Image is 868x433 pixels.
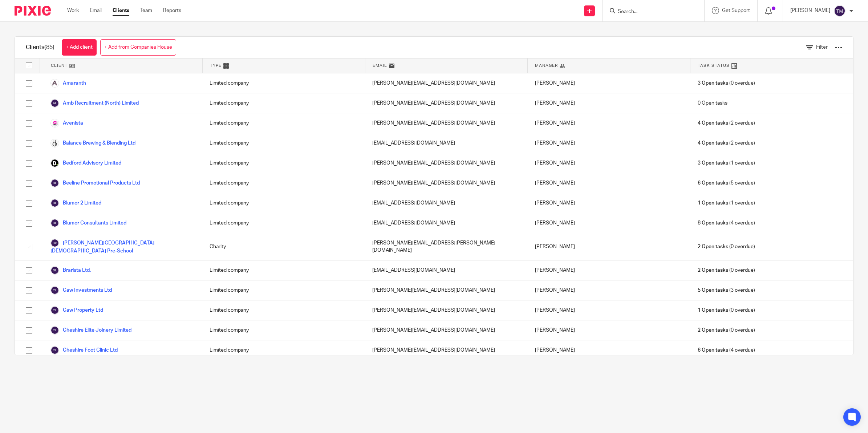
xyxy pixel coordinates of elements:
[50,266,59,275] img: svg%3E
[15,6,51,16] img: Pixie
[698,287,728,294] span: 5 Open tasks
[698,327,755,334] span: (0 overdue)
[113,7,129,14] a: Clients
[698,307,755,314] span: (0 overdue)
[50,286,59,295] img: svg%3E
[528,193,690,213] div: [PERSON_NAME]
[698,139,755,147] span: (2 overdue)
[50,119,59,128] img: MicrosoftTeams-image.png
[202,340,365,360] div: Limited company
[365,260,528,280] div: [EMAIL_ADDRESS][DOMAIN_NAME]
[202,213,365,233] div: Limited company
[202,113,365,133] div: Limited company
[528,320,690,340] div: [PERSON_NAME]
[373,62,387,69] span: Email
[50,306,103,315] a: Caw Property Ltd
[26,44,54,51] h1: Clients
[698,62,730,69] span: Task Status
[50,326,59,335] img: svg%3E
[535,62,558,69] span: Manager
[528,260,690,280] div: [PERSON_NAME]
[22,59,36,73] input: Select all
[698,327,728,334] span: 2 Open tasks
[528,280,690,300] div: [PERSON_NAME]
[365,280,528,300] div: [PERSON_NAME][EMAIL_ADDRESS][DOMAIN_NAME]
[202,93,365,113] div: Limited company
[365,233,528,260] div: [PERSON_NAME][EMAIL_ADDRESS][PERSON_NAME][DOMAIN_NAME]
[210,62,222,69] span: Type
[100,39,176,56] a: + Add from Companies House
[528,173,690,193] div: [PERSON_NAME]
[365,320,528,340] div: [PERSON_NAME][EMAIL_ADDRESS][DOMAIN_NAME]
[528,113,690,133] div: [PERSON_NAME]
[790,7,830,14] p: [PERSON_NAME]
[698,243,755,250] span: (0 overdue)
[365,340,528,360] div: [PERSON_NAME][EMAIL_ADDRESS][DOMAIN_NAME]
[163,7,181,14] a: Reports
[50,326,131,335] a: Cheshire Elite Joinery Limited
[365,213,528,233] div: [EMAIL_ADDRESS][DOMAIN_NAME]
[202,193,365,213] div: Limited company
[698,199,728,207] span: 1 Open tasks
[202,73,365,93] div: Limited company
[51,62,68,69] span: Client
[365,153,528,173] div: [PERSON_NAME][EMAIL_ADDRESS][DOMAIN_NAME]
[698,139,728,147] span: 4 Open tasks
[365,133,528,153] div: [EMAIL_ADDRESS][DOMAIN_NAME]
[50,239,195,255] a: [PERSON_NAME][GEOGRAPHIC_DATA][DEMOGRAPHIC_DATA] Pre-School
[202,233,365,260] div: Charity
[698,179,755,187] span: (5 overdue)
[698,267,728,274] span: 2 Open tasks
[698,120,755,127] span: (2 overdue)
[50,99,139,108] a: Amb Recruitment (North) Limited
[698,219,728,227] span: 8 Open tasks
[50,286,112,295] a: Caw Investments Ltd
[365,173,528,193] div: [PERSON_NAME][EMAIL_ADDRESS][DOMAIN_NAME]
[202,133,365,153] div: Limited company
[202,300,365,320] div: Limited company
[50,159,121,167] a: Bedford Advisory Limited
[50,346,118,355] a: Cheshire Foot Clinic Ltd
[698,80,755,87] span: (0 overdue)
[698,287,755,294] span: (3 overdue)
[67,7,79,14] a: Work
[50,139,135,147] a: Balance Brewing & Blending Ltd
[365,193,528,213] div: [EMAIL_ADDRESS][DOMAIN_NAME]
[50,266,91,275] a: Brarista Ltd.
[698,120,728,127] span: 4 Open tasks
[528,93,690,113] div: [PERSON_NAME]
[202,173,365,193] div: Limited company
[698,100,727,107] span: 0 Open tasks
[698,80,728,87] span: 3 Open tasks
[50,139,59,147] img: Logo.png
[50,79,59,88] img: Logo.png
[62,39,97,56] a: + Add client
[50,199,101,207] a: Blumor 2 Limited
[816,45,828,50] span: Filter
[50,239,59,247] img: svg%3E
[50,219,59,227] img: svg%3E
[202,320,365,340] div: Limited company
[50,119,83,128] a: Avenista
[528,213,690,233] div: [PERSON_NAME]
[50,159,59,167] img: Deloitte.jpg
[698,199,755,207] span: (1 overdue)
[698,243,728,250] span: 2 Open tasks
[50,346,59,355] img: svg%3E
[834,5,845,17] img: svg%3E
[528,73,690,93] div: [PERSON_NAME]
[528,340,690,360] div: [PERSON_NAME]
[202,260,365,280] div: Limited company
[698,347,728,354] span: 6 Open tasks
[50,79,86,88] a: Amaranth
[44,44,54,50] span: (85)
[202,280,365,300] div: Limited company
[698,159,755,167] span: (1 overdue)
[698,267,755,274] span: (0 overdue)
[50,179,140,187] a: Beeline Promotional Products Ltd
[50,179,59,187] img: svg%3E
[528,133,690,153] div: [PERSON_NAME]
[365,113,528,133] div: [PERSON_NAME][EMAIL_ADDRESS][DOMAIN_NAME]
[528,300,690,320] div: [PERSON_NAME]
[528,233,690,260] div: [PERSON_NAME]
